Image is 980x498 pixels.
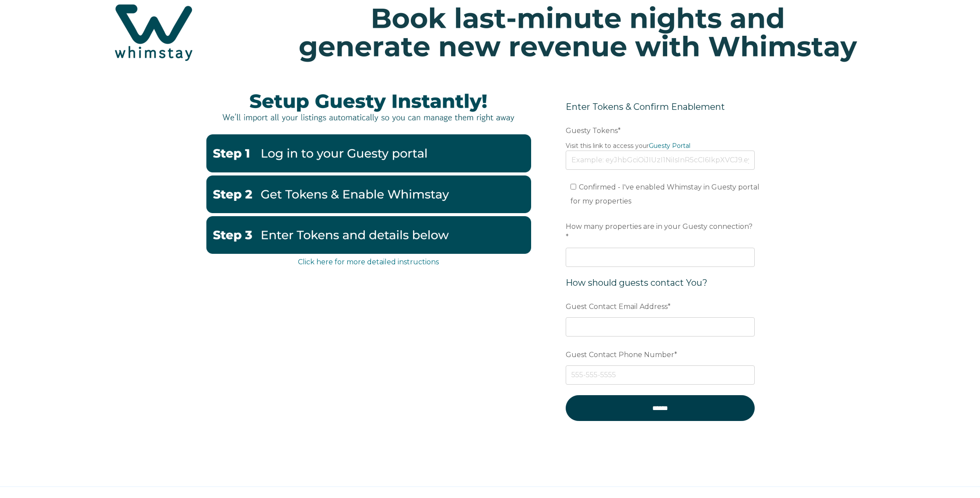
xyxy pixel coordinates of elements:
[298,258,439,266] a: Click here for more detailed instructions
[566,102,725,112] span: Enter Tokens & Confirm Enablement
[570,184,576,189] input: Confirmed - I've enabled Whimstay in Guesty portal for my properties
[566,300,668,313] span: Guest Contact Email Address
[566,365,755,385] input: 555-555-5555
[566,348,674,361] span: Guest Contact Phone Number
[206,216,531,254] img: EnterbelowGuesty
[566,141,755,151] legend: Visit this link to access your
[206,134,531,172] img: Guestystep1-2
[566,277,707,288] span: How should guests contact You?
[566,151,755,170] input: Example: eyJhbGciOiJIUzI1NiIsInR5cCI6IkpXVCJ9.eyJ0b2tlbklkIjoiNjQ2NjA0ODdiNWE1Njg1NzkyMGNjYThkIiw...
[649,142,690,150] a: Guesty Portal
[206,82,531,131] img: instantlyguesty
[570,183,759,205] span: Confirmed - I've enabled Whimstay in Guesty portal for my properties
[206,175,531,213] img: GuestyTokensandenable
[566,220,752,233] span: How many properties are in your Guesty connection?
[566,124,618,137] span: Guesty Tokens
